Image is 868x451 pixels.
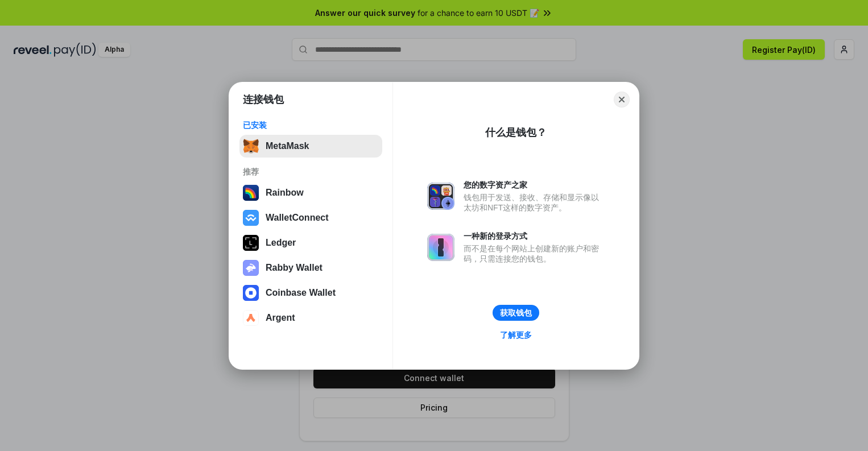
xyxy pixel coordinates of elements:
div: 钱包用于发送、接收、存储和显示像以太坊和NFT这样的数字资产。 [464,192,605,213]
img: svg+xml,%3Csvg%20width%3D%2228%22%20height%3D%2228%22%20viewBox%3D%220%200%2028%2028%22%20fill%3D... [243,210,259,226]
button: Close [614,92,630,107]
div: WalletConnect [266,213,329,223]
img: svg+xml,%3Csvg%20xmlns%3D%22http%3A%2F%2Fwww.w3.org%2F2000%2Fsvg%22%20width%3D%2228%22%20height%3... [243,235,259,251]
div: MetaMask [266,141,309,151]
h1: 连接钱包 [243,93,284,106]
button: Rabby Wallet [239,256,382,279]
div: 什么是钱包？ [485,126,547,139]
button: WalletConnect [239,206,382,229]
div: 已安装 [243,120,379,130]
div: 了解更多 [500,330,532,340]
a: 了解更多 [493,328,539,342]
div: 一种新的登录方式 [464,231,605,241]
button: Ledger [239,231,382,254]
div: 而不是在每个网站上创建新的账户和密码，只需连接您的钱包。 [464,243,605,264]
img: svg+xml,%3Csvg%20width%3D%22120%22%20height%3D%22120%22%20viewBox%3D%220%200%20120%20120%22%20fil... [243,185,259,201]
div: Coinbase Wallet [266,288,336,298]
button: 获取钱包 [493,305,539,321]
button: Rainbow [239,181,382,204]
div: Rainbow [266,188,304,198]
div: Ledger [266,238,296,248]
div: Rabby Wallet [266,263,323,273]
img: svg+xml,%3Csvg%20xmlns%3D%22http%3A%2F%2Fwww.w3.org%2F2000%2Fsvg%22%20fill%3D%22none%22%20viewBox... [427,183,454,210]
img: svg+xml,%3Csvg%20xmlns%3D%22http%3A%2F%2Fwww.w3.org%2F2000%2Fsvg%22%20fill%3D%22none%22%20viewBox... [243,260,259,276]
button: Coinbase Wallet [239,282,382,304]
img: svg+xml,%3Csvg%20xmlns%3D%22http%3A%2F%2Fwww.w3.org%2F2000%2Fsvg%22%20fill%3D%22none%22%20viewBox... [427,234,454,261]
img: svg+xml,%3Csvg%20width%3D%2228%22%20height%3D%2228%22%20viewBox%3D%220%200%2028%2028%22%20fill%3D... [243,310,259,326]
div: 获取钱包 [500,308,532,318]
img: svg+xml,%3Csvg%20width%3D%2228%22%20height%3D%2228%22%20viewBox%3D%220%200%2028%2028%22%20fill%3D... [243,285,259,301]
img: svg+xml,%3Csvg%20fill%3D%22none%22%20height%3D%2233%22%20viewBox%3D%220%200%2035%2033%22%20width%... [243,138,259,154]
div: 推荐 [243,167,379,177]
div: Argent [266,313,295,323]
div: 您的数字资产之家 [464,180,605,190]
button: Argent [239,307,382,329]
button: MetaMask [239,135,382,158]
